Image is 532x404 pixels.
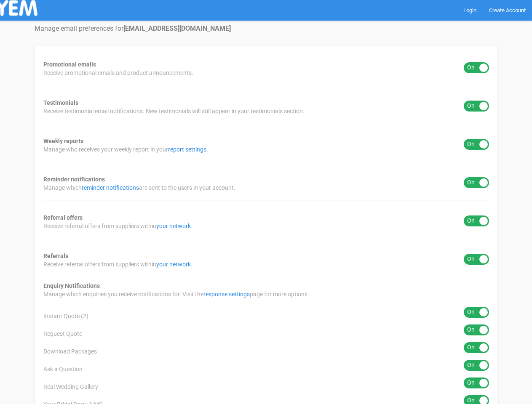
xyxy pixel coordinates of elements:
[168,146,206,153] a: report settings
[43,252,68,259] strong: Referrals
[43,330,82,338] span: Request Quote
[43,183,235,192] span: Manage which are sent to the users in your account.
[43,99,78,106] strong: Testimonials
[35,25,498,32] h4: Manage email preferences for
[43,312,88,320] span: Instant Quote (2)
[203,291,250,298] a: response settings
[43,214,83,221] strong: Referral offers
[82,184,139,191] a: reminder notifications
[43,176,105,183] strong: Reminder notifications
[43,61,96,68] strong: Promotional emails
[43,222,192,230] span: Receive referral offers from suppliers within .
[123,24,231,32] strong: [EMAIL_ADDRESS][DOMAIN_NAME]
[43,365,83,373] span: Ask a Question
[43,290,309,298] span: Manage which enquiries you receive notifications for. Visit the page for more options.
[43,69,193,77] span: Receive promotional emails and product announcements.
[43,107,305,115] span: Receive testimonial email notifications. New testimonials will still appear in your testimonials ...
[156,261,191,268] a: your network
[43,138,83,144] strong: Weekly reports
[43,145,208,154] span: Manage who receives your weekly report in your .
[43,383,98,391] span: Real Wedding Gallery
[43,347,97,356] span: Download Packages
[156,223,191,229] a: your network
[43,282,100,289] strong: Enquiry Notifications
[43,260,192,268] span: Receive referral offers from suppliers within .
